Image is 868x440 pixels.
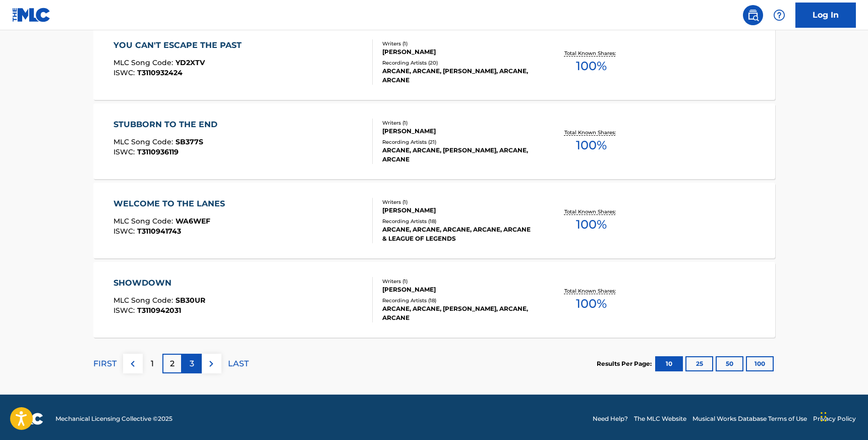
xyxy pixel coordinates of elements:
button: 10 [655,356,683,371]
div: [PERSON_NAME] [382,47,535,57]
span: ISWC : [113,68,137,77]
span: MLC Song Code : [113,58,176,67]
div: Recording Artists ( 21 ) [382,138,535,146]
p: FIRST [93,358,117,370]
div: YOU CAN'T ESCAPE THE PAST [113,39,247,51]
span: 100 % [576,136,607,154]
span: T3110936119 [137,147,179,156]
div: Recording Artists ( 20 ) [382,59,535,67]
a: SHOWDOWNMLC Song Code:SB30URISWC:T3110942031Writers (1)[PERSON_NAME]Recording Artists (18)ARCANE,... [93,262,775,338]
button: 100 [746,356,774,371]
p: 2 [170,358,175,370]
p: Total Known Shares: [564,287,618,295]
div: ARCANE, ARCANE, [PERSON_NAME], ARCANE, ARCANE [382,304,535,322]
div: ARCANE, ARCANE, [PERSON_NAME], ARCANE, ARCANE [382,67,535,85]
button: 25 [685,356,713,371]
div: [PERSON_NAME] [382,206,535,215]
span: MLC Song Code : [113,296,176,305]
span: MLC Song Code : [113,216,176,226]
a: STUBBORN TO THE ENDMLC Song Code:SB377SISWC:T3110936119Writers (1)[PERSON_NAME]Recording Artists ... [93,103,775,179]
span: T3110932424 [137,68,183,77]
div: Writers ( 1 ) [382,40,535,47]
div: [PERSON_NAME] [382,127,535,136]
a: The MLC Website [634,414,686,423]
div: Drag [821,402,827,432]
span: SB377S [176,137,203,146]
p: Total Known Shares: [564,208,618,215]
div: WELCOME TO THE LANES [113,198,230,210]
div: [PERSON_NAME] [382,285,535,294]
span: T3110941743 [137,227,181,236]
span: YD2XTV [176,58,205,67]
div: Writers ( 1 ) [382,198,535,206]
div: Writers ( 1 ) [382,119,535,127]
span: ISWC : [113,147,137,156]
div: Writers ( 1 ) [382,278,535,285]
p: Total Known Shares: [564,129,618,136]
iframe: Chat Widget [818,392,868,440]
span: ISWC : [113,306,137,315]
img: MLC Logo [12,8,51,22]
a: Privacy Policy [813,414,856,423]
button: 50 [716,356,743,371]
a: YOU CAN'T ESCAPE THE PASTMLC Song Code:YD2XTVISWC:T3110932424Writers (1)[PERSON_NAME]Recording Ar... [93,24,775,100]
p: 3 [190,358,194,370]
img: search [747,9,759,21]
div: SHOWDOWN [113,277,205,289]
span: T3110942031 [137,306,181,315]
img: left [127,358,139,370]
p: Total Known Shares: [564,49,618,57]
span: ISWC : [113,227,137,236]
span: WA6WEF [176,216,210,226]
p: LAST [228,358,249,370]
div: Help [769,5,789,25]
div: Recording Artists ( 18 ) [382,217,535,225]
a: Log In [795,3,856,28]
div: Recording Artists ( 18 ) [382,297,535,304]
a: WELCOME TO THE LANESMLC Song Code:WA6WEFISWC:T3110941743Writers (1)[PERSON_NAME]Recording Artists... [93,183,775,258]
p: Results Per Page: [597,359,654,368]
a: Public Search [743,5,763,25]
div: ARCANE, ARCANE, ARCANE, ARCANE, ARCANE & LEAGUE OF LEGENDS [382,225,535,243]
img: right [205,358,217,370]
span: 100 % [576,215,607,234]
img: help [773,9,785,21]
p: 1 [151,358,154,370]
a: Need Help? [593,414,628,423]
span: 100 % [576,295,607,313]
a: Musical Works Database Terms of Use [692,414,807,423]
div: STUBBORN TO THE END [113,119,222,131]
span: Mechanical Licensing Collective © 2025 [55,414,172,423]
span: MLC Song Code : [113,137,176,146]
span: 100 % [576,57,607,75]
span: SB30UR [176,296,205,305]
div: ARCANE, ARCANE, [PERSON_NAME], ARCANE, ARCANE [382,146,535,164]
